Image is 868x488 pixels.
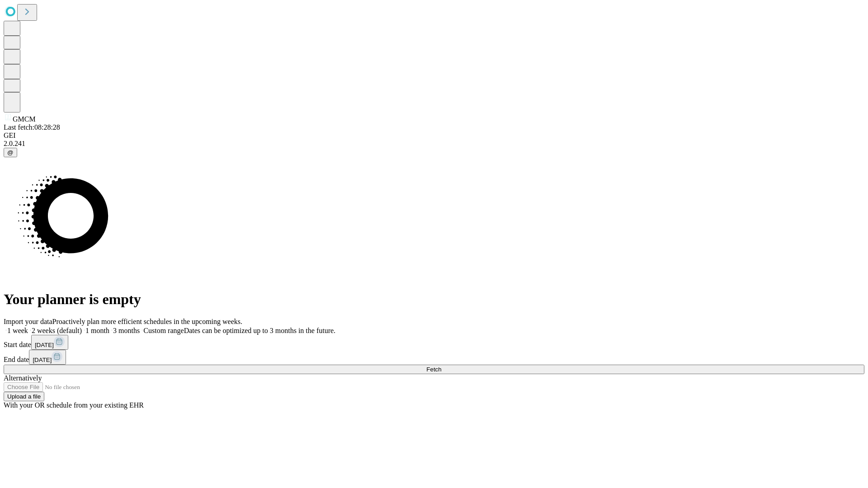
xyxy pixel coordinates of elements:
[4,123,60,131] span: Last fetch: 08:28:28
[7,327,28,334] span: 1 week
[32,327,82,334] span: 2 weeks (default)
[29,350,66,365] button: [DATE]
[4,131,864,140] div: GEI
[426,366,441,373] span: Fetch
[35,342,54,348] span: [DATE]
[4,365,864,374] button: Fetch
[13,115,36,123] span: GMCM
[7,149,14,156] span: @
[4,148,17,157] button: @
[85,327,109,334] span: 1 month
[4,291,864,308] h1: Your planner is empty
[4,401,144,409] span: With your OR schedule from your existing EHR
[4,392,44,401] button: Upload a file
[4,374,42,382] span: Alternatively
[52,318,242,325] span: Proactively plan more efficient schedules in the upcoming weeks.
[4,140,864,148] div: 2.0.241
[113,327,140,334] span: 3 months
[4,318,52,325] span: Import your data
[4,335,864,350] div: Start date
[33,357,52,363] span: [DATE]
[31,335,68,350] button: [DATE]
[143,327,184,334] span: Custom range
[4,350,864,365] div: End date
[184,327,335,334] span: Dates can be optimized up to 3 months in the future.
